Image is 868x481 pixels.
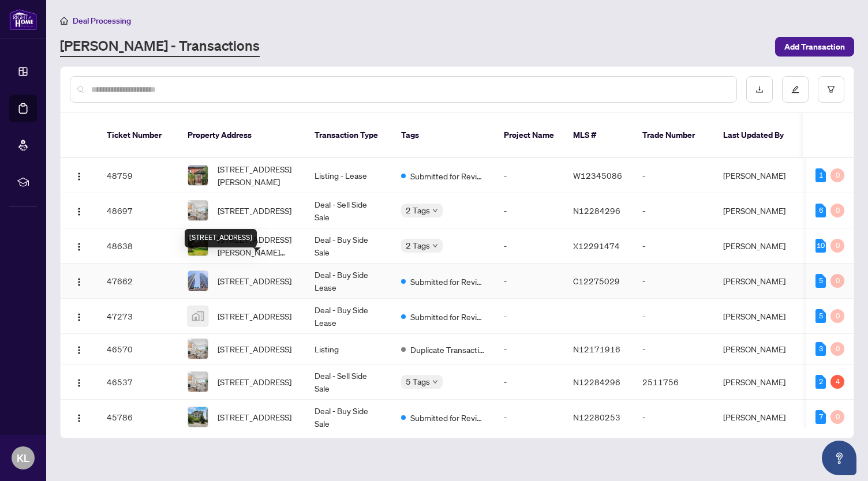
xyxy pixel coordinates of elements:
img: Logo [74,172,84,181]
div: 0 [830,239,844,253]
button: Logo [70,340,88,358]
span: Duplicate Transaction [410,343,485,356]
td: - [495,334,564,364]
span: [STREET_ADDRESS] [218,310,291,322]
button: filter [818,76,844,103]
td: - [495,228,564,264]
span: Submitted for Review [410,170,485,182]
span: Add Transaction [784,37,845,56]
th: Property Address [178,113,305,158]
td: 48697 [98,193,178,228]
img: thumbnail-img [188,271,208,291]
img: thumbnail-img [188,407,208,427]
button: edit [782,76,809,103]
div: 6 [815,204,826,217]
span: [STREET_ADDRESS][PERSON_NAME] [218,163,296,188]
span: N12284296 [573,377,620,387]
td: - [633,264,714,299]
span: W12345086 [573,170,622,181]
span: X12291474 [573,240,620,251]
td: [PERSON_NAME] [714,364,800,400]
td: Listing - Lease [305,158,392,193]
div: 3 [815,342,826,356]
span: 2 Tags [406,239,430,252]
th: Last Updated By [714,113,800,158]
th: Tags [392,113,495,158]
td: - [633,299,714,334]
button: download [746,76,773,103]
button: Logo [70,408,88,426]
span: edit [791,85,799,93]
span: 2 Tags [406,204,430,217]
button: Logo [70,201,88,220]
div: 5 [815,274,826,288]
td: - [495,264,564,299]
img: Logo [74,313,84,322]
td: - [495,299,564,334]
span: N12280253 [573,412,620,422]
span: download [755,85,764,93]
span: [STREET_ADDRESS] [218,411,291,423]
div: 0 [830,274,844,288]
td: 46537 [98,364,178,400]
img: thumbnail-img [188,201,208,220]
td: [PERSON_NAME] [714,264,800,299]
span: Submitted for Review [410,275,485,288]
th: Project Name [495,113,564,158]
td: Deal - Sell Side Sale [305,193,392,228]
button: Logo [70,236,88,255]
td: - [633,158,714,193]
td: 46570 [98,334,178,364]
span: C12275029 [573,276,620,286]
img: Logo [74,414,84,423]
td: [PERSON_NAME] [714,299,800,334]
span: Deal Processing [73,16,131,26]
span: [STREET_ADDRESS] [218,275,291,287]
td: 47662 [98,264,178,299]
a: [PERSON_NAME] - Transactions [60,36,260,57]
span: home [60,17,68,25]
th: Trade Number [633,113,714,158]
td: - [633,334,714,364]
div: [STREET_ADDRESS] [185,229,257,247]
div: 0 [830,342,844,356]
td: 47273 [98,299,178,334]
div: 0 [830,410,844,424]
td: [PERSON_NAME] [714,228,800,264]
span: Submitted for Review [410,310,485,323]
td: Deal - Buy Side Lease [305,264,392,299]
button: Logo [70,272,88,290]
span: [STREET_ADDRESS] [218,343,291,355]
div: 10 [815,239,826,253]
td: - [495,193,564,228]
div: 1 [815,168,826,182]
img: thumbnail-img [188,166,208,185]
div: 5 [815,309,826,323]
th: Transaction Type [305,113,392,158]
td: Deal - Buy Side Sale [305,400,392,435]
span: down [432,379,438,385]
span: N12284296 [573,205,620,216]
div: 7 [815,410,826,424]
td: Deal - Buy Side Lease [305,299,392,334]
th: MLS # [564,113,633,158]
td: 2511756 [633,364,714,400]
img: thumbnail-img [188,306,208,326]
img: Logo [74,345,84,355]
td: - [495,364,564,400]
span: KL [17,450,29,466]
td: Deal - Sell Side Sale [305,364,392,400]
span: filter [827,85,835,93]
div: 0 [830,204,844,217]
td: - [633,193,714,228]
span: down [432,243,438,249]
button: Logo [70,307,88,325]
td: [PERSON_NAME] [714,400,800,435]
img: thumbnail-img [188,339,208,359]
span: [STREET_ADDRESS][PERSON_NAME][PERSON_NAME] [218,233,296,258]
td: [PERSON_NAME] [714,193,800,228]
img: thumbnail-img [188,372,208,392]
div: 4 [830,375,844,389]
th: Ticket Number [98,113,178,158]
td: 45786 [98,400,178,435]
